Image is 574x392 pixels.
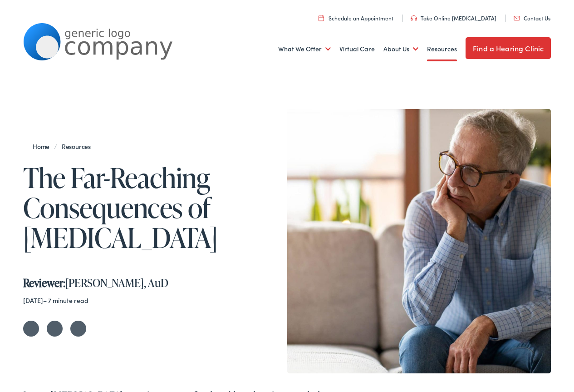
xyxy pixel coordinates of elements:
time: [DATE] [23,296,43,305]
img: utility icon [411,15,417,21]
div: [PERSON_NAME], AuD [23,264,266,290]
a: About Us [383,32,418,66]
img: utility icon [319,15,324,21]
a: Share on LinkedIn [70,321,86,337]
a: Virtual Care [339,32,375,66]
div: – 7 minute read [23,297,266,304]
h1: The Far-Reaching Consequences of [MEDICAL_DATA] [23,163,266,253]
a: Contact Us [514,14,550,22]
span: / [33,142,95,151]
a: Resources [427,32,457,66]
a: What We Offer [278,32,331,66]
strong: Reviewer: [23,275,65,290]
a: Home [33,142,54,151]
img: utility icon [514,16,520,20]
a: Share on Twitter [23,321,39,337]
a: Find a Hearing Clinic [466,37,551,59]
a: Share on Facebook [47,321,63,337]
a: Resources [57,142,95,151]
a: Schedule an Appointment [319,14,393,22]
a: Take Online [MEDICAL_DATA] [411,14,496,22]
